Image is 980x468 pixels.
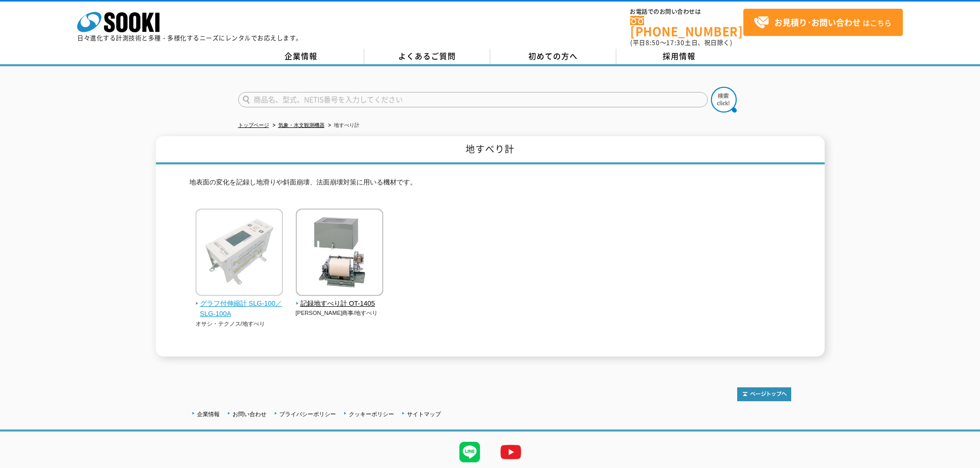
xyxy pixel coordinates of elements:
span: 8:50 [646,38,660,47]
a: グラフ付伸縮計 SLG-100／SLG-100A [195,289,283,320]
input: 商品名、型式、NETIS番号を入力してください [238,92,708,107]
p: オサシ・テクノス/地すべり [195,320,283,328]
span: グラフ付伸縮計 SLG-100／SLG-100A [195,298,283,320]
li: 地すべり計 [326,120,360,131]
a: 初めての方へ [490,49,616,64]
a: 企業情報 [238,49,364,64]
p: 日々進化する計測技術と多種・多様化するニーズにレンタルでお応えします。 [77,35,302,41]
span: 初めての方へ [528,50,578,62]
a: 記録地すべり計 OT-1405 [296,289,384,309]
p: [PERSON_NAME]商事/地すべり [296,309,384,317]
a: [PHONE_NUMBER] [630,16,743,37]
span: お電話でのお問い合わせは [630,9,743,15]
a: よくあるご質問 [364,49,490,64]
p: 地表面の変化を記録し地滑りや斜面崩壊、法面崩壊対策に用いる機材です。 [189,177,791,193]
a: プライバシーポリシー [279,411,336,417]
span: はこちら [754,15,892,30]
a: サイトマップ [407,411,441,417]
a: クッキーポリシー [349,411,394,417]
a: 企業情報 [197,411,220,417]
strong: お見積り･お問い合わせ [774,16,861,28]
h1: 地すべり計 [156,136,825,164]
img: トップページへ [737,387,791,401]
img: 記録地すべり計 OT-1405 [296,209,383,298]
span: 17:30 [666,38,685,47]
a: 採用情報 [616,49,742,64]
img: btn_search.png [711,87,737,113]
span: (平日 ～ 土日、祝日除く) [630,38,732,47]
img: グラフ付伸縮計 SLG-100／SLG-100A [195,209,283,298]
a: お問い合わせ [233,411,266,417]
a: トップページ [238,122,269,128]
a: 気象・水文観測機器 [278,122,325,128]
a: お見積り･お問い合わせはこちら [743,9,903,36]
span: 記録地すべり計 OT-1405 [296,298,384,309]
